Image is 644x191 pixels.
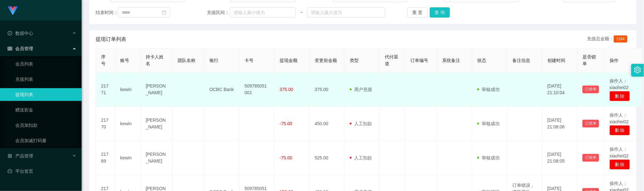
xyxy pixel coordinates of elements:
[610,159,630,170] button: 删 除
[15,88,77,101] a: 提现列表
[8,31,33,36] span: 数据中心
[310,73,345,107] td: 375.00
[310,107,345,141] td: 450.00
[209,58,218,63] span: 银行
[115,107,141,141] td: kewin
[477,58,486,63] span: 状态
[141,141,172,175] td: [PERSON_NAME]
[587,35,630,43] div: 充值总金额：
[477,121,500,126] span: 审核成功
[8,165,77,178] a: 图标: dashboard平台首页
[350,87,372,92] span: 用户充值
[245,58,253,63] span: 卡号
[310,141,345,175] td: 525.00
[350,155,372,160] span: 人工扣款
[280,58,297,63] span: 提现金额
[101,54,106,66] span: 序号
[307,7,385,18] input: 请输入最大值为
[96,73,115,107] td: 21771
[634,66,641,73] i: 图标: setting
[610,112,629,124] span: 操作人：xiaohei02
[120,58,129,63] span: 账号
[96,141,115,175] td: 21769
[315,58,337,63] span: 变更前金额
[96,35,126,43] span: 提现订单列表
[542,107,577,141] td: [DATE] 21:08:06
[407,7,428,18] button: 重 置
[8,6,18,15] img: logo.9652507e.png
[410,58,428,63] span: 订单编号
[542,73,577,107] td: [DATE] 21:10:04
[141,73,172,107] td: [PERSON_NAME]
[280,87,293,92] span: 375.00
[385,54,398,66] span: 代付渠道
[115,141,141,175] td: kewin
[96,9,118,16] span: 结束时间：
[230,7,296,18] input: 请输入最小值为
[96,107,115,141] td: 21770
[15,103,77,116] a: 赠送彩金
[614,35,627,42] span: 1384
[610,78,629,90] span: 操作人：xiaohei02
[477,87,500,92] span: 审核成功
[115,73,141,107] td: kewin
[350,58,359,63] span: 类型
[178,58,195,63] span: 团队名称
[15,73,77,86] a: 充值列表
[162,10,166,15] i: 图标: calendar
[8,153,33,158] span: 产品管理
[8,46,12,51] i: 图标: table
[582,86,599,93] button: 已锁单
[582,120,599,127] button: 已锁单
[8,31,12,35] i: 图标: check-circle-o
[477,155,500,160] span: 审核成功
[15,119,77,132] a: 会员加扣款
[280,121,292,126] span: -75.00
[542,141,577,175] td: [DATE] 21:08:05
[8,154,12,158] i: 图标: appstore-o
[350,121,372,126] span: 人工扣款
[582,54,596,66] span: 是否锁单
[442,58,460,63] span: 系统备注
[207,9,230,16] span: 充值区间：
[296,9,307,16] span: ~
[280,155,292,160] span: -75.00
[8,46,33,51] span: 会员管理
[610,147,629,158] span: 操作人：xiaohei02
[146,54,164,66] span: 持卡人姓名
[610,125,630,135] button: 删 除
[239,73,274,107] td: 509785051001
[15,134,77,147] a: 会员加减打码量
[610,91,630,101] button: 删 除
[610,58,618,63] span: 操作
[582,154,599,162] button: 已锁单
[430,7,450,18] button: 查 询
[204,73,239,107] td: OCBC Bank
[547,58,565,63] span: 创建时间
[141,107,172,141] td: [PERSON_NAME]
[15,57,77,70] a: 会员列表
[512,58,530,63] span: 备注信息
